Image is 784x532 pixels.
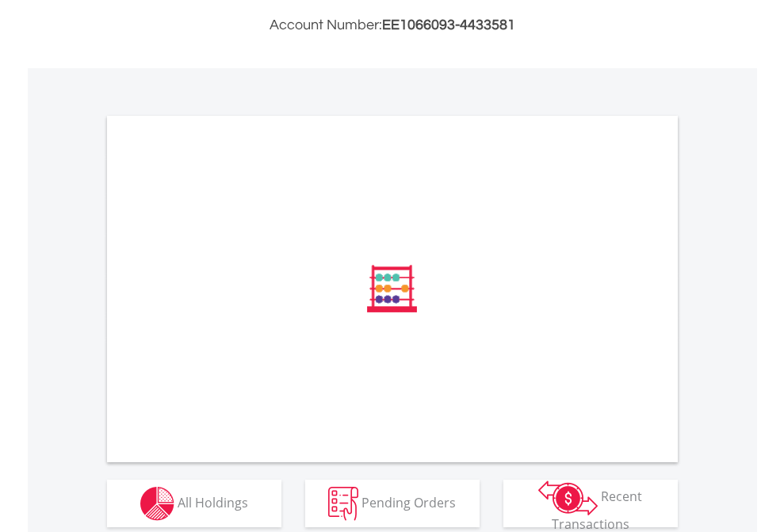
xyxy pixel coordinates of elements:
button: All Holdings [107,480,281,527]
img: holdings-wht.png [140,487,174,521]
img: transactions-zar-wht.png [538,480,598,515]
button: Pending Orders [305,480,480,527]
h3: Account Number: [107,14,678,36]
span: Pending Orders [361,493,456,511]
img: pending_instructions-wht.png [328,487,358,521]
button: Recent Transactions [503,480,678,527]
span: All Holdings [178,493,248,511]
span: EE1066093-4433581 [382,17,515,33]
